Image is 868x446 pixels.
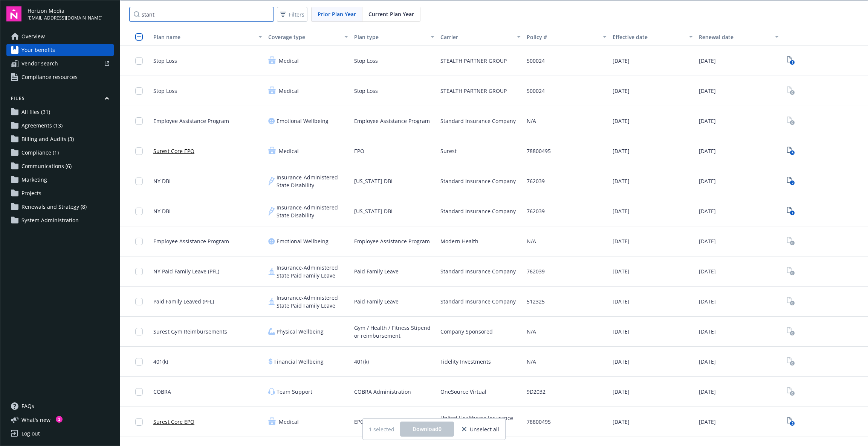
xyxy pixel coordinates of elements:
[6,201,114,213] a: Renewals and Strategy (8)
[135,238,143,245] input: Toggle Row Selected
[413,425,442,432] span: Download 0
[21,187,41,199] span: Projects
[277,264,348,279] span: Insurance-Administered State Paid Family Leave
[699,117,716,125] span: [DATE]
[699,297,716,305] span: [DATE]
[785,55,797,67] a: View Plan Documents
[437,28,524,46] button: Carrier
[369,425,394,433] span: 1 selected
[135,177,143,185] input: Toggle Row Selected
[351,28,437,46] button: Plan type
[354,177,394,185] span: [US_STATE] DBL
[6,400,114,412] a: FAQs
[354,57,378,65] span: Stop Loss
[354,33,426,41] div: Plan type
[354,267,399,275] span: Paid Family Leave
[354,207,394,215] span: [US_STATE] DBL
[440,87,507,95] span: STEALTH PARTNER GROUP
[785,85,797,97] span: View Plan Documents
[21,44,55,56] span: Your benefits
[613,237,630,245] span: [DATE]
[56,416,63,423] div: 1
[135,208,143,215] input: Toggle Row Selected
[699,57,716,65] span: [DATE]
[527,388,546,396] span: 9D2032
[135,57,143,65] input: Toggle Row Selected
[277,203,348,219] span: Insurance-Administered State Disability
[440,328,493,335] span: Company Sponsored
[354,324,434,340] span: Gym / Health / Fitness Stipend or reimbursement
[527,33,599,41] div: Policy #
[279,418,299,426] span: Medical
[6,44,114,56] a: Your benefits
[153,358,168,366] span: 401(k)
[21,58,58,70] span: Vendor search
[527,177,545,185] span: 762039
[527,117,536,125] span: N/A
[527,147,551,155] span: 78800495
[785,115,797,127] span: View Plan Documents
[440,33,512,41] div: Carrier
[613,33,685,41] div: Effective date
[613,117,630,125] span: [DATE]
[440,177,516,185] span: Standard Insurance Company
[279,147,299,155] span: Medical
[21,400,34,412] span: FAQs
[699,207,716,215] span: [DATE]
[785,145,797,157] a: View Plan Documents
[279,87,299,95] span: Medical
[277,328,324,335] span: Physical Wellbeing
[21,133,74,145] span: Billing and Audits (3)
[153,267,219,275] span: NY Paid Family Leave (PFL)
[527,358,536,366] span: N/A
[791,181,793,185] text: 2
[135,418,143,426] input: Toggle Row Selected
[21,147,59,159] span: Compliance (1)
[699,177,716,185] span: [DATE]
[6,187,114,199] a: Projects
[524,28,610,46] button: Policy #
[21,160,72,172] span: Communications (6)
[6,174,114,186] a: Marketing
[6,6,21,21] img: navigator-logo.svg
[785,356,797,368] span: View Plan Documents
[527,207,545,215] span: 762039
[28,15,102,21] span: [EMAIL_ADDRESS][DOMAIN_NAME]
[135,147,143,155] input: Toggle Row Selected
[6,214,114,226] a: System Administration
[791,60,793,65] text: 1
[613,147,630,155] span: [DATE]
[527,57,545,65] span: 500024
[265,28,351,46] button: Coverage type
[153,297,214,305] span: Paid Family Leaved (PFL)
[153,328,227,335] span: Surest Gym Reimbursements
[400,422,454,437] button: Download0
[21,416,50,424] span: What ' s new
[354,87,378,95] span: Stop Loss
[153,207,172,215] span: NY DBL
[6,58,114,70] a: Vendor search
[785,386,797,398] span: View Plan Documents
[153,87,177,95] span: Stop Loss
[21,428,40,440] div: Log out
[6,71,114,83] a: Compliance resources
[527,418,551,426] span: 78800495
[610,28,696,46] button: Effective date
[150,28,265,46] button: Plan name
[153,117,229,125] span: Employee Assistance Program
[6,133,114,145] a: Billing and Audits (3)
[135,358,143,366] input: Toggle Row Selected
[135,268,143,275] input: Toggle Row Selected
[613,297,630,305] span: [DATE]
[470,425,499,433] span: Unselect all
[785,296,797,308] a: View Plan Documents
[785,205,797,217] a: View Plan Documents
[527,267,545,275] span: 762039
[277,294,348,309] span: Insurance-Administered State Paid Family Leave
[153,177,172,185] span: NY DBL
[460,425,469,434] a: close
